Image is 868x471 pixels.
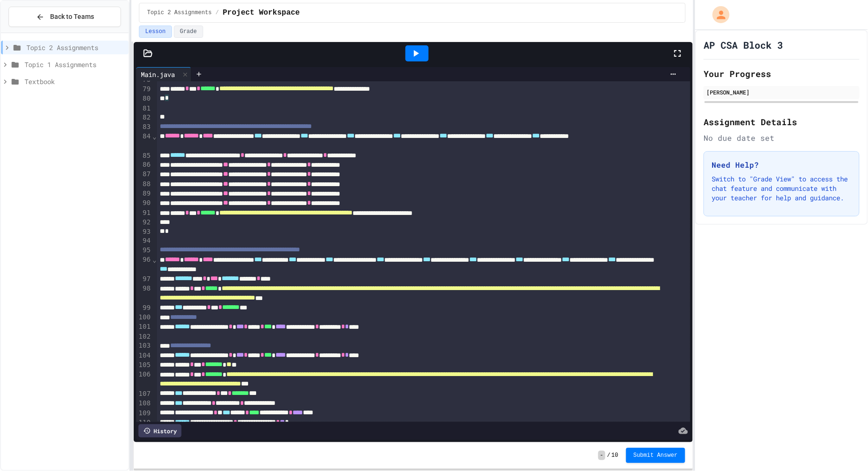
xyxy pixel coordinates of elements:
[607,452,610,459] span: /
[136,218,152,228] div: 92
[136,170,152,180] div: 87
[704,132,859,144] div: No due date set
[136,390,152,399] div: 107
[704,38,783,51] h1: AP CSA Block 3
[136,113,152,122] div: 82
[136,256,152,275] div: 96
[138,424,181,437] div: History
[26,43,125,52] span: Topic 2 Assignments
[152,133,157,140] span: Fold line
[136,370,152,390] div: 106
[712,174,851,203] p: Switch to "Grade View" to access the chat feature and communicate with your teacher for help and ...
[611,452,618,459] span: 10
[136,132,152,151] div: 84
[147,9,212,17] span: Topic 2 Assignments
[136,237,152,246] div: 94
[634,452,678,459] span: Submit Answer
[152,257,157,264] span: Fold line
[215,9,219,17] span: /
[136,67,191,81] div: Main.java
[136,304,152,313] div: 99
[50,12,94,22] span: Back to Teams
[136,284,152,304] div: 98
[626,448,686,463] button: Submit Answer
[223,7,300,18] span: Project Workspace
[136,228,152,237] div: 93
[136,199,152,208] div: 90
[136,151,152,161] div: 85
[136,189,152,199] div: 89
[139,26,172,38] button: Lesson
[704,67,859,80] h2: Your Progress
[136,209,152,218] div: 91
[136,419,152,428] div: 110
[136,94,152,103] div: 80
[136,104,152,113] div: 81
[136,180,152,189] div: 88
[174,26,203,38] button: Grade
[25,60,125,69] span: Topic 1 Assignments
[712,159,851,171] h3: Need Help?
[136,409,152,419] div: 109
[703,4,732,26] div: My Account
[136,246,152,256] div: 95
[136,161,152,170] div: 86
[136,399,152,409] div: 108
[136,333,152,342] div: 102
[706,88,857,96] div: [PERSON_NAME]
[136,342,152,351] div: 103
[136,361,152,370] div: 105
[704,115,859,128] h2: Assignment Details
[9,7,121,27] button: Back to Teams
[136,313,152,323] div: 100
[136,351,152,361] div: 104
[136,275,152,284] div: 97
[136,85,152,94] div: 79
[136,69,180,79] div: Main.java
[25,77,125,86] span: Textbook
[136,323,152,332] div: 101
[598,451,605,460] span: -
[136,122,152,132] div: 83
